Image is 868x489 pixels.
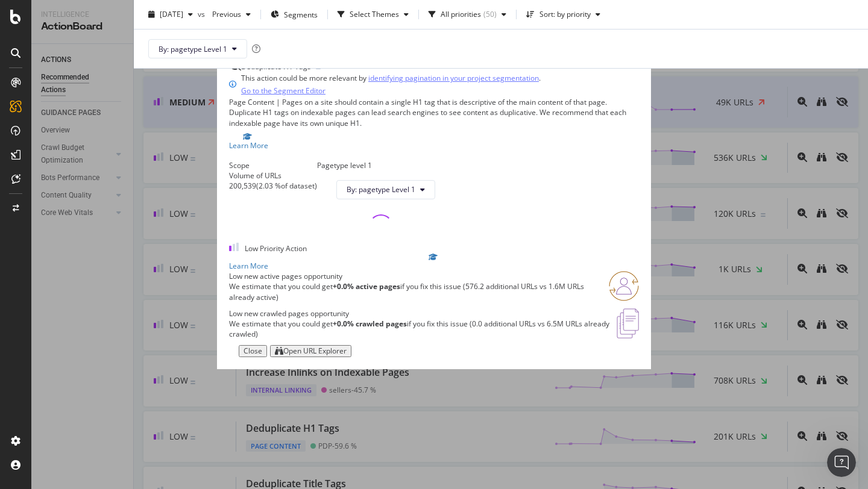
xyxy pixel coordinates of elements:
span: Previous [207,9,241,19]
p: We estimate that you could get if you fix this issue (576.2 additional URLs vs 1.6M URLs already ... [229,281,609,302]
div: Sort: by priority [539,11,591,18]
div: Low new crawled pages opportunity [229,308,617,319]
span: Low Priority Action [245,243,307,254]
div: Learn More [229,140,268,151]
div: Select Themes [350,11,399,18]
a: Go to the Segment Editor [241,84,325,97]
div: Open URL Explorer [283,347,347,355]
a: identifying pagination in your project segmentation [368,72,539,84]
a: Learn More [229,254,639,271]
div: modal [217,49,651,369]
iframe: Intercom live chat [827,448,856,477]
div: ( 2.03 % of dataset ) [256,181,317,191]
button: Open URL Explorer [270,345,351,357]
strong: +0.0% crawled pages [333,319,407,329]
img: e5DMFwAAAABJRU5ErkJggg== [617,308,639,338]
span: | [276,97,280,107]
img: RO06QsNG.png [609,271,639,301]
div: Close [244,347,262,355]
div: info banner [229,72,639,97]
div: Volume of URLs [229,170,317,181]
span: By: pagetype Level 1 [159,43,227,54]
span: Page Content [229,97,274,107]
div: Low new active pages opportunity [229,271,609,281]
a: Learn More [229,133,268,151]
div: This action could be more relevant by . [241,72,541,97]
div: All priorities [441,11,481,18]
div: 200,539 [229,181,256,191]
div: Scope [229,160,317,170]
span: 2025 Aug. 10th [160,9,183,19]
strong: +0.0% active pages [333,281,400,291]
div: Learn More [229,261,639,271]
div: Pagetype level 1 [317,160,445,170]
button: By: pagetype Level 1 [336,180,435,199]
span: By: pagetype Level 1 [347,184,415,195]
div: Pages on a site should contain a single H1 tag that is descriptive of the main content of that pa... [229,97,639,128]
button: Close [239,345,267,357]
p: We estimate that you could get if you fix this issue (0.0 additional URLs vs 6.5M URLs already cr... [229,319,617,339]
span: vs [198,9,207,19]
span: Segments [284,9,318,19]
div: ( 50 ) [483,11,497,18]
